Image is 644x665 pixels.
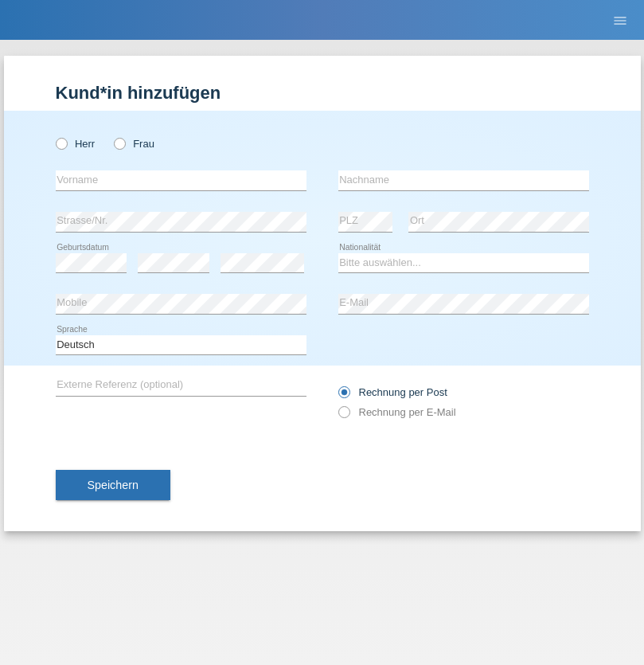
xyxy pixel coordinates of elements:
i: menu [612,13,628,29]
label: Rechnung per E-Mail [338,406,456,418]
input: Herr [56,138,66,148]
label: Herr [56,138,96,150]
input: Rechnung per E-Mail [338,406,349,426]
label: Rechnung per Post [338,386,447,398]
h1: Kund*in hinzufügen [56,83,589,103]
button: Speichern [56,470,170,500]
label: Frau [114,138,154,150]
a: menu [604,15,636,25]
input: Frau [114,138,124,148]
input: Rechnung per Post [338,386,349,406]
span: Speichern [88,479,139,491]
